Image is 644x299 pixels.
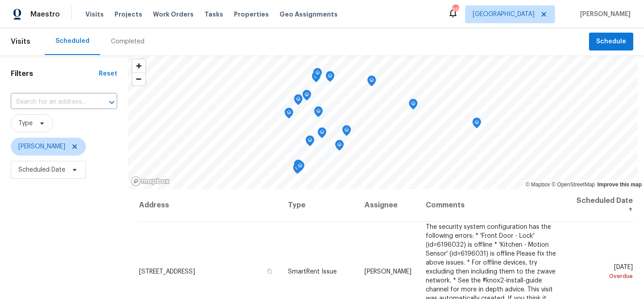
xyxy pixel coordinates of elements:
[326,71,335,85] div: Map marker
[18,119,33,128] span: Type
[30,10,60,19] span: Maestro
[525,181,550,188] a: Mapbox
[357,189,419,222] th: Assignee
[312,72,321,85] div: Map marker
[139,268,195,274] span: [STREET_ADDRESS]
[314,106,323,120] div: Map marker
[567,189,633,222] th: Scheduled Date ↑
[589,33,633,51] button: Schedule
[452,5,458,14] div: 99
[139,189,281,222] th: Address
[597,181,642,188] a: Improve this map
[111,37,144,46] div: Completed
[131,176,170,186] a: Mapbox homepage
[234,10,269,19] span: Properties
[266,267,274,275] button: Copy Address
[85,10,104,19] span: Visits
[204,11,223,17] span: Tasks
[302,90,311,104] div: Map marker
[367,76,376,89] div: Map marker
[576,10,631,19] span: [PERSON_NAME]
[99,69,117,78] div: Reset
[280,10,338,19] span: Geo Assignments
[11,95,92,109] input: Search for an address...
[128,55,638,189] canvas: Map
[18,165,65,174] span: Scheduled Date
[419,189,567,222] th: Comments
[335,140,344,154] div: Map marker
[132,59,145,72] button: Zoom in
[11,32,30,51] span: Visits
[294,160,303,173] div: Map marker
[596,36,626,47] span: Schedule
[288,268,337,274] span: SmartRent Issue
[551,181,595,188] a: OpenStreetMap
[409,99,418,113] div: Map marker
[281,189,357,222] th: Type
[106,96,118,109] button: Open
[132,72,145,85] button: Zoom out
[296,161,305,175] div: Map marker
[132,73,145,85] span: Zoom out
[313,68,322,82] div: Map marker
[472,118,481,131] div: Map marker
[18,142,65,151] span: [PERSON_NAME]
[114,10,142,19] span: Projects
[364,268,411,274] span: [PERSON_NAME]
[318,127,326,141] div: Map marker
[55,37,89,46] div: Scheduled
[473,10,534,19] span: [GEOGRAPHIC_DATA]
[294,94,303,108] div: Map marker
[574,264,633,280] span: [DATE]
[11,69,99,78] h1: Filters
[293,163,302,177] div: Map marker
[305,135,314,149] div: Map marker
[284,108,293,122] div: Map marker
[342,125,351,139] div: Map marker
[574,271,633,280] div: Overdue
[153,10,194,19] span: Work Orders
